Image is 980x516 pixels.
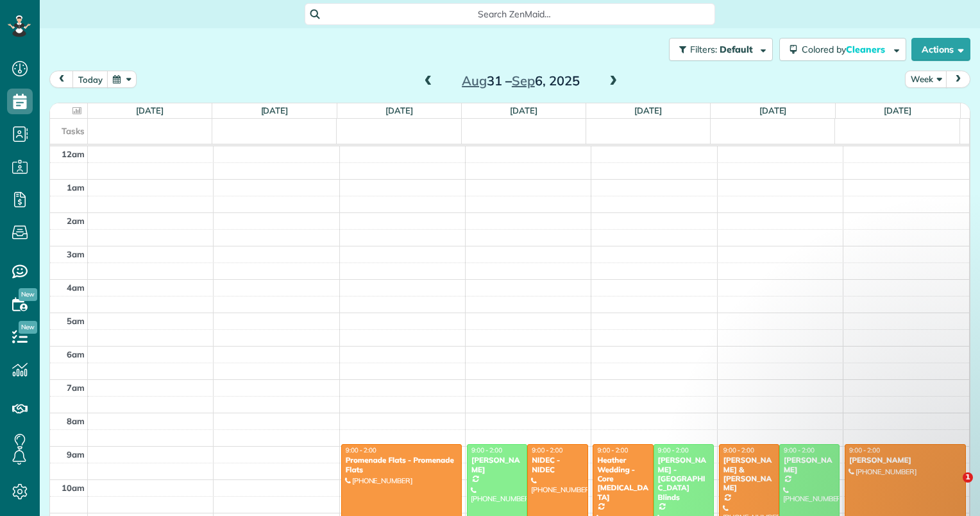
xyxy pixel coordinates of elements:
a: [DATE] [261,105,289,116]
div: [PERSON_NAME] & [PERSON_NAME] [723,456,775,493]
div: Promenade Flats - Promenade Flats [345,456,458,474]
button: Filters: Default [669,38,773,61]
span: 10am [62,483,85,493]
a: [DATE] [136,105,164,116]
span: Sep [512,73,535,89]
span: Colored by [802,44,890,55]
span: 1 [963,472,973,483]
span: Aug [462,73,487,89]
span: 7am [67,383,85,393]
span: Tasks [62,126,85,136]
a: [DATE] [884,105,911,116]
span: 9:00 - 2:00 [658,446,689,454]
a: [DATE] [759,105,787,116]
span: 9:00 - 2:00 [346,446,376,454]
span: 9:00 - 2:00 [723,446,754,454]
button: Colored byCleaners [779,38,906,61]
a: [DATE] [510,105,537,116]
iframe: Intercom live chat [936,472,967,503]
span: New [19,288,37,301]
span: Filters: [690,44,717,55]
div: [PERSON_NAME] - [GEOGRAPHIC_DATA] Blinds [657,456,710,502]
a: [DATE] [385,105,413,116]
span: 9am [67,449,85,460]
button: prev [49,71,74,88]
a: [DATE] [634,105,662,116]
span: New [19,321,37,334]
button: Actions [911,38,970,61]
span: 6am [67,349,85,359]
button: next [946,71,970,88]
span: 4am [67,282,85,293]
div: Heather Wedding - Core [MEDICAL_DATA] [596,456,649,502]
button: Week [905,71,947,88]
span: 9:00 - 2:00 [597,446,628,454]
div: [PERSON_NAME] [471,456,523,474]
span: Cleaners [846,44,887,55]
span: 12am [62,149,85,159]
span: 5am [67,316,85,326]
span: 8am [67,416,85,426]
span: 2am [67,216,85,226]
span: 3am [67,249,85,259]
button: today [72,71,108,88]
div: NIDEC - NIDEC [531,456,584,474]
h2: 31 – 6, 2025 [441,74,601,88]
span: 9:00 - 2:00 [471,446,502,454]
span: 9:00 - 2:00 [532,446,562,454]
span: 1am [67,182,85,193]
span: Default [720,44,754,55]
a: Filters: Default [663,38,773,61]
